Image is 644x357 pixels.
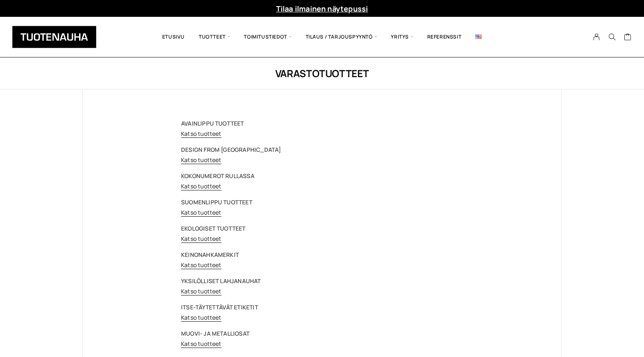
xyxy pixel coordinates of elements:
span: Tilaus / Tarjouspyyntö [299,23,384,51]
span: Yritys [384,23,420,51]
strong: KEINONAHKAMERKIT [181,251,239,259]
a: Katso tuotteet [181,287,222,295]
strong: EKOLOGISET TUOTTEET [181,224,246,232]
h1: Varastotuotteet [82,66,562,80]
strong: YKSILÖLLISET LAHJANAUHAT [181,277,261,285]
a: Cart [624,33,632,43]
a: Katso tuotteet [181,314,222,321]
a: Katso tuotteet [181,130,222,137]
a: Katso tuotteet [181,235,222,243]
a: Katso tuotteet [181,156,222,164]
a: Katso tuotteet [181,208,222,216]
a: Referenssit [420,23,469,51]
strong: SUOMENLIPPU TUOTTEET [181,198,252,206]
span: Tuotteet [192,23,237,51]
a: Etusivu [155,23,192,51]
a: Katso tuotteet [181,340,222,348]
span: Toimitustiedot [237,23,298,51]
strong: AVAINLIPPU TUOTTEET [181,119,244,127]
img: English [475,34,482,39]
button: Search [604,33,620,41]
a: Tilaa ilmainen näytepussi [276,4,368,14]
strong: MUOVI- JA METALLIOSAT [181,330,249,337]
a: Katso tuotteet [181,261,222,269]
strong: KOKONUMEROT RULLASSA [181,172,254,180]
strong: ITSE-TÄYTETTÄVÄT ETIKETIT [181,303,258,311]
a: My Account [589,33,605,41]
strong: DESIGN FROM [GEOGRAPHIC_DATA] [181,146,281,153]
a: Katso tuotteet [181,182,222,190]
img: Tuotenauha Oy [12,26,96,48]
